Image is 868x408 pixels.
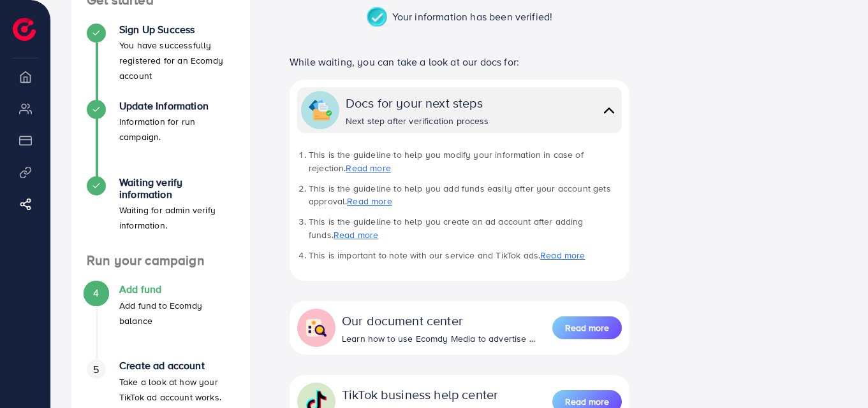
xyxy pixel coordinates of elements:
[119,374,235,405] p: Take a look at how your TikTok ad account works.
[565,321,609,334] span: Read more
[342,311,535,330] div: Our document center
[13,18,36,41] img: logo
[346,115,489,127] div: Next step after verification process
[367,7,553,29] p: Your information has been verified!
[71,24,250,100] li: Sign Up Success
[309,182,622,208] li: This is the guideline to help you add funds easily after your account gets approval.
[119,283,235,295] h4: Add fund
[93,362,99,377] span: 5
[342,385,498,404] div: TikTok business help center
[552,316,622,339] button: Read more
[290,54,629,69] p: While waiting, you can take a look at our docs for:
[71,176,250,253] li: Waiting verify information
[309,99,332,122] img: collapse
[119,298,235,328] p: Add fund to Ecomdy balance
[346,94,489,112] div: Docs for your next steps
[71,283,250,360] li: Add fund
[367,7,392,29] img: success
[334,229,378,241] a: Read more
[346,162,390,174] a: Read more
[309,215,622,241] li: This is the guideline to help you create an ad account after adding funds.
[309,148,622,174] li: This is the guideline to help you modify your information in case of rejection.
[347,195,392,208] a: Read more
[552,315,622,341] a: Read more
[71,253,250,269] h4: Run your campaign
[119,176,235,200] h4: Waiting verify information
[119,38,235,83] p: You have successfully registered for an Ecomdy account
[540,249,585,262] a: Read more
[814,351,858,398] iframe: Chat
[305,316,328,339] img: collapse
[119,360,235,372] h4: Create ad account
[600,101,618,120] img: collapse
[119,100,235,112] h4: Update Information
[119,24,235,36] h4: Sign Up Success
[309,249,622,262] li: This is important to note with our service and TikTok ads.
[71,100,250,176] li: Update Information
[119,202,235,233] p: Waiting for admin verify information.
[565,395,609,408] span: Read more
[342,332,535,345] div: Learn how to use Ecomdy Media to advertise ...
[93,286,99,300] span: 4
[119,114,235,144] p: Information for run campaign.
